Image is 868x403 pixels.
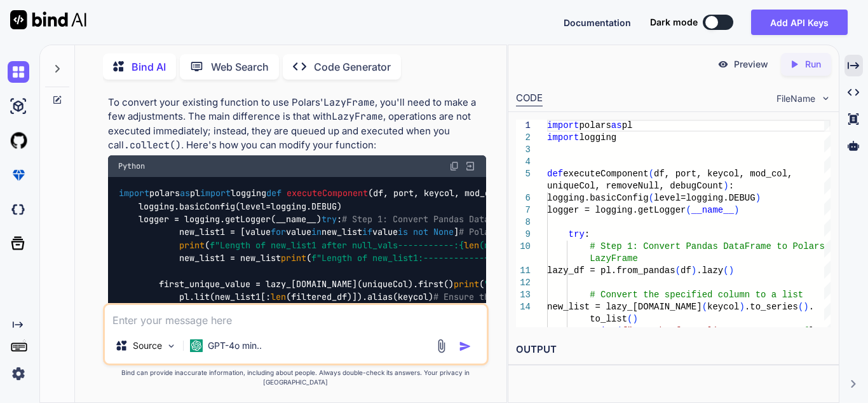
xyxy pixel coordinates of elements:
[803,326,808,336] span: {
[516,325,531,337] div: 15
[362,227,372,238] span: if
[342,213,616,225] span: # Step 1: Convert Pandas DataFrame to Polars LazyFrame
[729,265,734,276] span: )
[211,59,269,74] p: Web Search
[632,314,637,324] span: )
[133,339,162,352] p: Source
[516,192,531,204] div: 6
[323,96,375,109] code: LazyFrame
[311,252,571,264] span: f"Length of new_list1:------------ "
[314,59,391,74] p: Code Generator
[459,227,632,238] span: # Polars uses None for null values
[691,205,734,215] span: __name__
[516,216,531,229] div: 8
[547,205,686,215] span: logger = logging.getLogger
[311,227,322,238] span: in
[516,265,531,277] div: 11
[8,199,29,220] img: darkCloudIdeIcon
[484,278,652,290] span: "First unique value------------:"
[611,120,622,131] span: as
[579,132,616,143] span: logging
[271,292,286,303] span: len
[805,58,821,71] p: Run
[459,340,471,353] img: icon
[119,188,149,199] span: import
[654,169,792,179] span: df, port, keycol, mod_col,
[809,302,814,312] span: .
[434,339,449,353] img: attachment
[454,278,479,290] span: print
[739,302,744,312] span: )
[271,227,286,238] span: for
[622,120,633,131] span: pl
[547,193,649,203] span: logging.basicConfig
[516,91,543,106] div: CODE
[508,335,839,365] h2: OUTPUT
[547,265,675,276] span: lazy_df = pl.from_pandas
[675,265,681,276] span: (
[516,289,531,301] div: 13
[622,326,804,336] span: f"Length of new_list-------------:
[751,10,848,35] button: Add API Keys
[124,139,181,152] code: .collect()
[10,10,86,29] img: Bind AI
[200,188,231,199] span: import
[516,144,531,156] div: 3
[756,193,761,203] span: )
[516,301,531,313] div: 14
[516,156,531,168] div: 4
[707,302,739,312] span: keycol
[590,326,616,336] span: print
[322,213,337,225] span: try
[590,241,825,251] span: # Step 1: Convert Pandas DataFrame to Polars
[547,181,723,191] span: uniqueCol, removeNull, debugCount
[287,188,368,199] span: executeComponent
[616,326,621,336] span: (
[649,169,654,179] span: (
[516,120,531,132] div: 1
[118,161,145,171] span: Python
[776,92,815,105] span: FileName
[579,120,611,131] span: polars
[516,241,531,253] div: 10
[516,204,531,216] div: 7
[465,160,476,172] img: Open in Browser
[547,132,579,143] span: import
[210,239,545,251] span: f"Length of new_list1 after null_vals-----------: "
[516,168,531,180] div: 5
[590,253,638,264] span: LazyFrame
[569,229,585,239] span: try
[459,239,540,251] span: { (new_list1)}
[516,277,531,289] div: 12
[266,188,281,199] span: def
[8,363,29,385] img: settings
[650,16,698,29] span: Dark mode
[190,339,203,352] img: GPT-4o mini
[564,16,631,29] button: Documentation
[590,314,627,324] span: to_list
[8,130,29,152] img: githubLight
[516,229,531,241] div: 9
[809,326,825,336] span: len
[547,169,563,179] span: def
[516,132,531,144] div: 2
[433,227,454,238] span: None
[564,17,631,28] span: Documentation
[8,61,29,83] img: chat
[180,188,190,199] span: as
[798,302,803,312] span: (
[281,252,306,264] span: print
[547,120,579,131] span: import
[449,161,459,171] img: copy
[398,227,408,238] span: is
[166,341,177,351] img: Pick Models
[179,239,205,251] span: print
[745,302,798,312] span: .to_series
[717,59,729,70] img: preview
[691,265,696,276] span: )
[590,290,803,300] span: # Convert the specified column to a list
[729,181,734,191] span: :
[702,302,707,312] span: (
[696,265,723,276] span: .lazy
[723,265,728,276] span: (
